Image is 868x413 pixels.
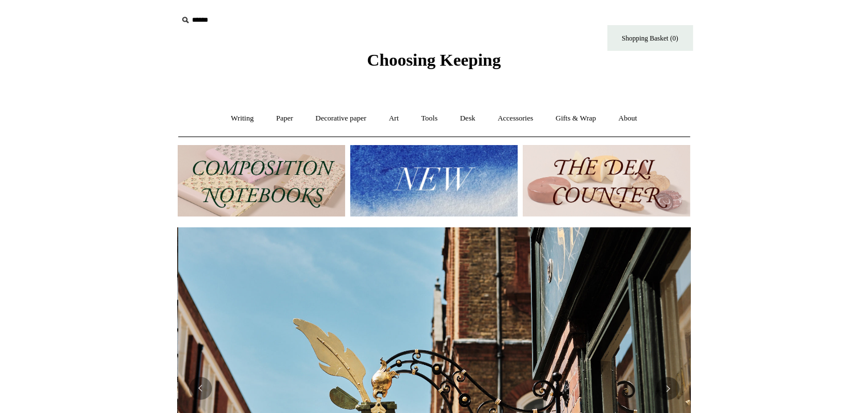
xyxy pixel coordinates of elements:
a: About [608,103,647,134]
button: Next [657,377,679,400]
a: Shopping Basket (0) [607,25,693,51]
img: The Deli Counter [523,145,690,216]
a: Decorative paper [305,103,377,134]
img: New.jpg__PID:f73bdf93-380a-4a35-bcfe-7823039498e1 [350,145,518,216]
a: Gifts & Wrap [545,103,606,134]
a: Accessories [487,103,543,134]
button: Previous [189,377,212,400]
a: Writing [221,103,264,134]
img: 202302 Composition ledgers.jpg__PID:69722ee6-fa44-49dd-a067-31375e5d54ec [178,145,345,216]
a: Tools [411,103,448,134]
a: Paper [266,103,303,134]
a: Choosing Keeping [367,59,501,67]
a: Desk [450,103,486,134]
a: Art [379,103,409,134]
span: Choosing Keeping [367,50,501,69]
